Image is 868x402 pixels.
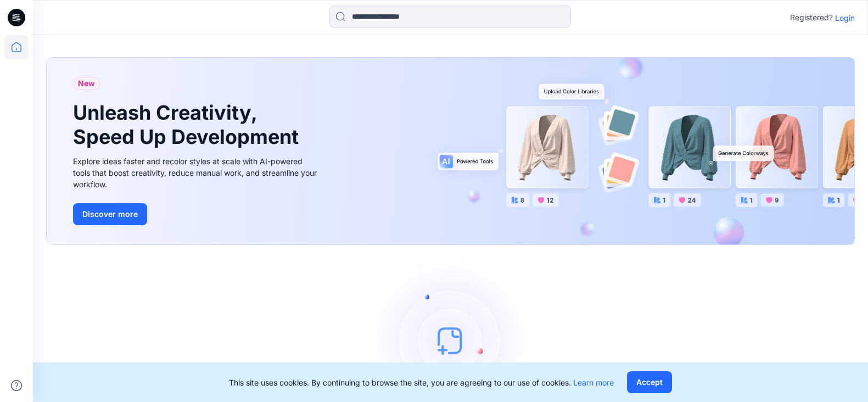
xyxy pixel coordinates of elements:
[835,12,855,24] p: Login
[573,378,614,387] a: Learn more
[229,377,614,388] p: This site uses cookies. By continuing to browse the site, you are agreeing to our use of cookies.
[627,371,672,393] button: Accept
[73,155,320,190] div: Explore ideas faster and recolor styles at scale with AI-powered tools that boost creativity, red...
[78,77,95,90] span: New
[790,11,833,24] p: Registered?
[73,203,147,225] button: Discover more
[73,203,320,225] a: Discover more
[73,101,304,148] h1: Unleash Creativity, Speed Up Development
